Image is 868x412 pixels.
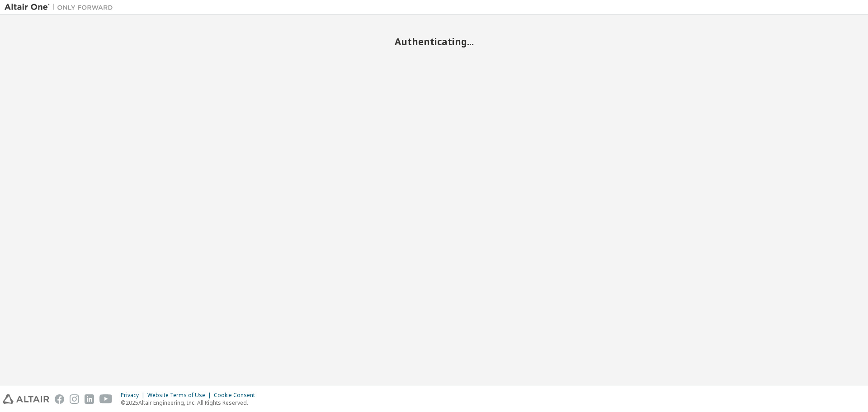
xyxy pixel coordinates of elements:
img: altair_logo.svg [3,394,49,404]
p: © 2025 Altair Engineering, Inc. All Rights Reserved. [121,399,260,407]
img: linkedin.svg [85,394,94,404]
img: Altair One [5,3,118,12]
img: instagram.svg [70,394,79,404]
div: Privacy [121,392,147,399]
img: facebook.svg [55,394,64,404]
div: Website Terms of Use [147,392,214,399]
img: youtube.svg [99,394,113,404]
div: Cookie Consent [214,392,260,399]
h2: Authenticating... [5,36,863,47]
